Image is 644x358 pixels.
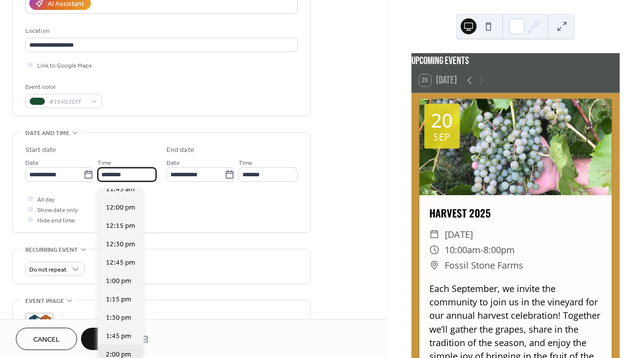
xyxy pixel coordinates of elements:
[445,242,481,258] span: 10:00am
[16,328,77,350] button: Cancel
[25,158,39,168] span: Date
[106,276,131,286] span: 1:00 pm
[37,195,55,205] span: All day
[166,158,180,168] span: Date
[429,242,440,258] div: ​
[25,128,70,139] span: Date and time
[106,294,131,304] span: 1:15 pm
[481,242,483,258] span: -
[33,335,60,345] span: Cancel
[411,53,620,69] div: Upcoming events
[29,264,67,276] span: Do not repeat
[429,227,440,242] div: ​
[419,205,612,220] div: HARVEST 2025
[445,227,473,242] span: [DATE]
[106,239,135,249] span: 12:30 pm
[37,215,75,226] span: Hide end time
[106,184,135,194] span: 11:45 am
[25,296,64,306] span: Event image
[25,245,78,255] span: Recurring event
[483,242,515,258] span: 8:00pm
[37,61,92,71] span: Link to Google Maps
[445,258,523,273] span: Fossil Stone Farms
[49,97,86,107] span: #194D2EFF
[106,257,135,268] span: 12:45 pm
[106,331,131,341] span: 1:45 pm
[81,328,132,350] button: Save
[239,158,252,168] span: Time
[106,202,135,213] span: 12:00 pm
[431,110,453,130] div: 20
[106,312,131,323] span: 1:30 pm
[106,220,135,231] span: 12:15 pm
[429,258,440,273] div: ​
[25,145,56,155] div: Start date
[433,132,450,142] div: Sep
[25,82,100,92] div: Event color
[25,26,296,36] div: Location
[37,205,78,215] span: Show date only
[97,158,111,168] span: Time
[25,313,53,341] div: ;
[166,145,194,155] div: End date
